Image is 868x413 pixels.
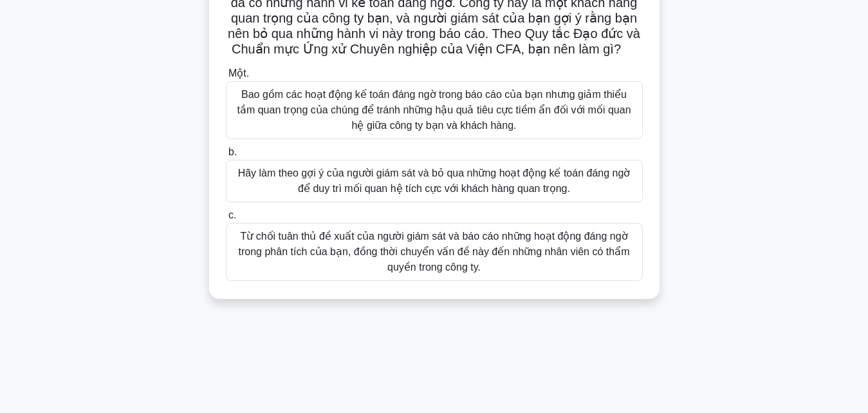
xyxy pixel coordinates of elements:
[228,209,236,220] font: c.
[228,146,237,157] font: b.
[238,168,631,194] font: Hãy làm theo gợi ý của người giám sát và bỏ qua những hoạt động kế toán đáng ngờ để duy trì mối q...
[228,68,249,79] font: Một.
[239,231,630,273] font: Từ chối tuân thủ đề xuất của người giám sát và báo cáo những hoạt động đáng ngờ trong phân tích c...
[237,89,631,131] font: Bao gồm các hoạt động kế toán đáng ngờ trong báo cáo của bạn nhưng giảm thiểu tầm quan trọng của ...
